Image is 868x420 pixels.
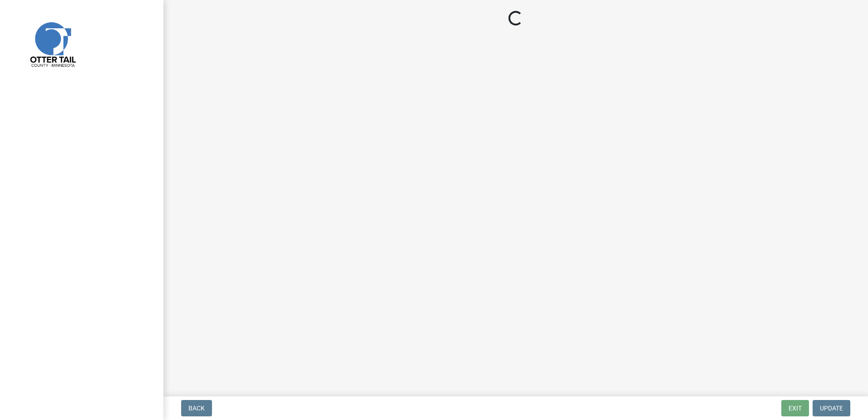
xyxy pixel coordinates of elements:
[813,400,850,416] button: Update
[181,400,212,416] button: Back
[18,10,86,78] img: Otter Tail County, Minnesota
[820,405,843,412] span: Update
[781,400,809,416] button: Exit
[188,405,205,412] span: Back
